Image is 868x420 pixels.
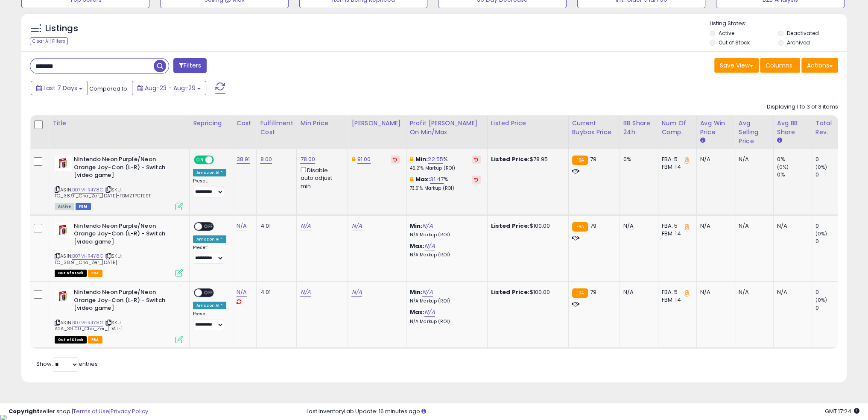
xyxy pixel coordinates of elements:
span: 79 [590,155,596,163]
a: N/A [300,222,310,230]
b: Min: [410,222,423,230]
span: Show: entries [36,360,98,368]
div: Displaying 1 to 3 of 3 items [767,103,838,111]
span: OFF [202,289,216,297]
small: Avg BB Share. [777,137,782,144]
span: OFF [213,156,226,164]
div: ASIN: [55,222,183,276]
a: 31.47 [430,175,444,184]
b: Min: [415,155,428,163]
div: Cost [237,119,253,128]
div: 0 [815,222,850,230]
div: [PERSON_NAME] [351,119,402,128]
div: Min Price [300,119,344,128]
strong: Copyright [9,407,40,415]
span: 79 [590,288,596,296]
span: Aug-23 - Aug-29 [145,84,196,92]
p: N/A Markup (ROI) [410,232,481,238]
div: Num of Comp. [662,119,693,137]
span: All listings currently available for purchase on Amazon [55,203,74,210]
a: N/A [351,222,362,230]
button: Last 7 Days [31,81,88,95]
label: Out of Stock [719,39,750,46]
div: FBA: 5 [662,288,690,296]
div: Preset: [193,178,226,197]
small: (0%) [777,164,789,170]
div: BB Share 24h. [623,119,655,137]
b: Listed Price: [491,155,530,163]
a: N/A [422,222,433,230]
p: Listing States: [710,20,847,28]
span: | SKU: A2A_39.00_Cha_Zer_[DATE] [55,319,123,332]
div: Fulfillment Cost [260,119,293,137]
div: 4.01 [260,288,290,296]
button: Save View [714,58,759,73]
b: Nintendo Neon Purple/Neon Orange Joy-Con (L-R) - Switch [video game] [74,222,178,248]
div: Amazon AI * [193,169,226,176]
span: FBM [76,203,91,210]
div: ASIN: [55,156,183,209]
div: ASIN: [55,288,183,342]
a: B07VHR4Y8G [72,319,103,326]
span: All listings that are currently out of stock and unavailable for purchase on Amazon [55,270,87,277]
small: FBA [572,156,588,165]
div: Amazon AI * [193,235,226,243]
span: | SKU: TC_38.91_Cha_Zer_[DATE]-FBMZTPCTEST [55,186,151,199]
span: ON [195,156,205,164]
p: N/A Markup (ROI) [410,298,481,304]
div: % [410,176,481,191]
div: 0 [815,304,850,312]
span: FBA [88,336,102,344]
a: N/A [424,242,435,250]
button: Filters [173,58,207,73]
a: Privacy Policy [111,407,148,415]
div: FBA: 5 [662,222,690,230]
h5: Listings [45,23,78,35]
th: The percentage added to the cost of goods (COGS) that forms the calculator for Min & Max prices. [406,115,487,149]
label: Active [719,29,734,37]
div: FBM: 14 [662,230,690,238]
div: 0 [815,171,850,179]
div: N/A [700,222,728,230]
div: N/A [777,288,805,296]
p: 45.21% Markup (ROI) [410,165,481,171]
div: Current Buybox Price [572,119,616,137]
div: N/A [623,222,652,230]
button: Columns [760,58,800,73]
span: FBA [88,270,102,277]
b: Max: [410,308,425,316]
span: OFF [202,223,216,230]
a: 78.00 [300,155,315,164]
p: 73.61% Markup (ROI) [410,185,481,191]
div: Repricing [193,119,229,128]
div: N/A [739,222,767,230]
a: 8.00 [260,155,272,164]
div: N/A [739,156,767,163]
div: N/A [777,222,805,230]
small: (0%) [815,297,827,303]
div: 0% [777,171,812,179]
a: B07VHR4Y8G [72,186,103,194]
a: 38.91 [237,155,250,164]
div: 0 [815,288,850,296]
span: | SKU: TC_38.91_Cha_Zer_[DATE] [55,253,122,265]
small: Avg Win Price. [700,137,705,144]
div: $100.00 [491,288,562,296]
div: Clear All Filters [30,37,68,45]
div: Avg Selling Price [739,119,770,146]
a: 91.00 [357,155,371,164]
a: N/A [424,308,435,317]
b: Max: [415,175,430,183]
small: FBA [572,222,588,232]
div: Avg Win Price [700,119,731,137]
a: B07VHR4Y8G [72,253,103,260]
div: Preset: [193,311,226,330]
div: 0 [815,238,850,245]
b: Min: [410,288,423,296]
b: Nintendo Neon Purple/Neon Orange Joy-Con (L-R) - Switch [video game] [74,288,178,314]
small: FBA [572,288,588,298]
div: Disable auto adjust min [300,165,341,190]
span: 79 [590,222,596,230]
div: N/A [700,288,728,296]
button: Actions [801,58,838,73]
